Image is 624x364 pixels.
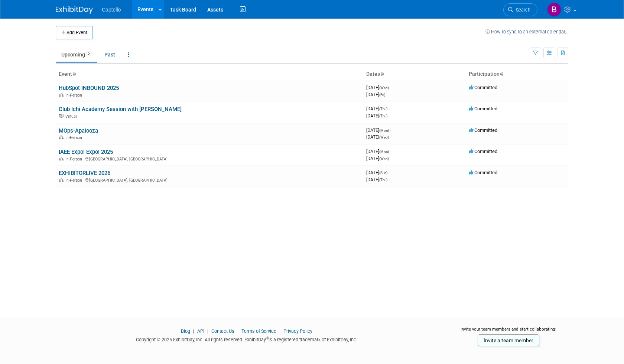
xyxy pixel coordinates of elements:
[266,336,269,340] sup: ®
[390,85,391,90] span: -
[390,127,391,133] span: -
[65,178,84,183] span: In-Person
[59,149,113,155] a: IAEE Expo! Expo! 2025
[469,149,497,154] span: Committed
[366,177,387,182] span: [DATE]
[389,106,390,111] span: -
[466,68,568,81] th: Participation
[513,7,530,13] span: Search
[379,107,387,111] span: (Thu)
[379,129,389,133] span: (Mon)
[366,149,391,154] span: [DATE]
[191,328,196,334] span: |
[59,177,360,183] div: [GEOGRAPHIC_DATA], [GEOGRAPHIC_DATA]
[59,156,360,162] div: [GEOGRAPHIC_DATA], [GEOGRAPHIC_DATA]
[56,6,93,14] img: ExhibitDay
[277,328,282,334] span: |
[59,93,64,97] img: In-Person Event
[59,85,119,91] a: HubSpot INBOUND 2025
[56,68,363,81] th: Event
[390,149,391,154] span: -
[241,328,276,334] a: Terms of Service
[59,178,64,182] img: In-Person Event
[547,3,561,17] img: Brad Froese
[379,171,387,175] span: (Sun)
[59,106,182,113] a: Club Ichi Academy Session with [PERSON_NAME]
[469,127,497,133] span: Committed
[59,170,110,176] a: EXHIBITORLIVE 2026
[363,68,466,81] th: Dates
[65,93,84,98] span: In-Person
[56,26,93,39] button: Add Event
[211,328,234,334] a: Contact Us
[469,170,497,175] span: Committed
[379,150,389,154] span: (Mon)
[366,134,389,140] span: [DATE]
[72,71,76,77] a: Sort by Event Name
[56,335,438,343] div: Copyright © 2025 ExhibitDay, Inc. All rights reserved. ExhibitDay is a registered trademark of Ex...
[283,328,312,334] a: Privacy Policy
[65,114,79,119] span: Virtual
[469,85,497,90] span: Committed
[449,326,569,337] div: Invite your team members and start collaborating:
[379,157,389,161] span: (Wed)
[99,48,121,62] a: Past
[366,113,387,118] span: [DATE]
[181,328,190,334] a: Blog
[379,135,389,139] span: (Wed)
[366,85,391,90] span: [DATE]
[366,127,391,133] span: [DATE]
[56,48,97,62] a: Upcoming5
[485,29,568,35] a: How to sync to an external calendar...
[59,114,64,118] img: Virtual Event
[366,92,385,97] span: [DATE]
[205,328,210,334] span: |
[102,7,121,13] span: Captello
[197,328,204,334] a: API
[59,157,64,160] img: In-Person Event
[380,71,384,77] a: Sort by Start Date
[59,135,64,139] img: In-Person Event
[65,157,84,162] span: In-Person
[379,86,389,90] span: (Wed)
[59,127,98,134] a: MOps-Apalooza
[478,334,539,346] a: Invite a team member
[65,135,84,140] span: In-Person
[366,156,389,161] span: [DATE]
[379,178,387,182] span: (Thu)
[500,71,503,77] a: Sort by Participation Type
[469,106,497,111] span: Committed
[379,93,385,97] span: (Fri)
[366,170,390,175] span: [DATE]
[366,106,390,111] span: [DATE]
[379,114,387,118] span: (Thu)
[389,170,390,175] span: -
[85,51,92,56] span: 5
[503,3,537,16] a: Search
[235,328,240,334] span: |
